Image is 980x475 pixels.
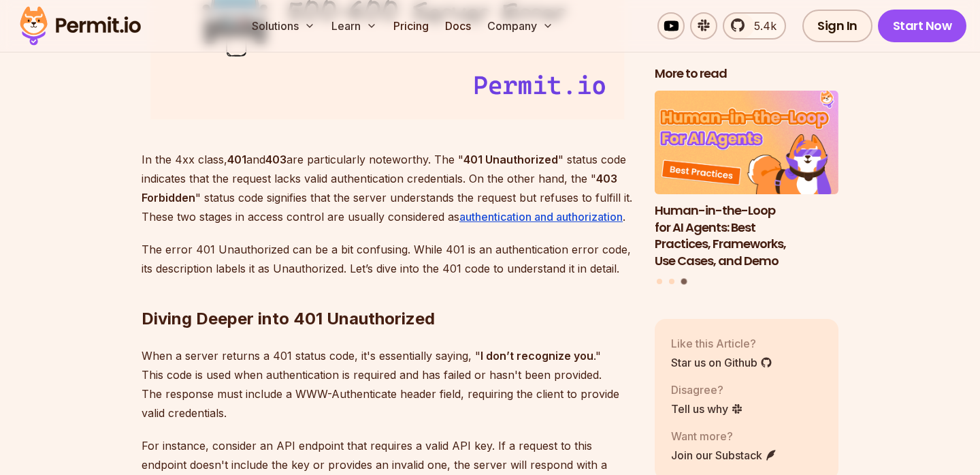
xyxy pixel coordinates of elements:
img: Permit logo [14,3,147,49]
div: Posts [655,91,838,286]
a: Human-in-the-Loop for AI Agents: Best Practices, Frameworks, Use Cases, and DemoHuman-in-the-Loop... [655,91,838,270]
p: Want more? [671,427,777,444]
li: 3 of 3 [655,91,838,270]
span: 5.4k [746,18,777,34]
button: Learn [326,12,382,40]
strong: 403 Forbidden [142,172,617,204]
h3: Human-in-the-Loop for AI Agents: Best Practices, Frameworks, Use Cases, and Demo [655,202,838,269]
strong: I don’t recognize you [480,349,593,363]
img: Human-in-the-Loop for AI Agents: Best Practices, Frameworks, Use Cases, and Demo [655,91,838,194]
a: 5.4k [723,12,786,40]
p: Disagree? [671,381,743,397]
a: Docs [440,12,476,40]
h2: More to read [655,65,838,82]
p: The error 401 Unauthorized can be a bit confusing. While 401 is an authentication error code, its... [142,240,633,278]
button: Company [482,12,559,40]
a: Pricing [388,12,434,40]
strong: 403 [265,153,287,166]
strong: 401 Unauthorized [463,153,558,166]
button: Go to slide 3 [681,278,687,284]
strong: 401 [227,153,246,166]
a: authentication and authorization [459,210,623,224]
a: Join our Substack [671,446,777,463]
p: When a server returns a 401 status code, it's essentially saying, " ." This code is used when aut... [142,346,633,423]
a: Star us on Github [671,354,772,370]
a: Sign In [802,10,872,42]
a: Tell us why [671,400,743,416]
a: Start Now [878,10,967,42]
h2: Diving Deeper into 401 Unauthorized [142,254,633,330]
button: Solutions [246,12,321,40]
button: Go to slide 2 [669,278,674,284]
button: Go to slide 1 [657,278,662,284]
p: Like this Article? [671,335,772,351]
p: In the 4xx class, and are particularly noteworthy. The " " status code indicates that the request... [142,150,633,226]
